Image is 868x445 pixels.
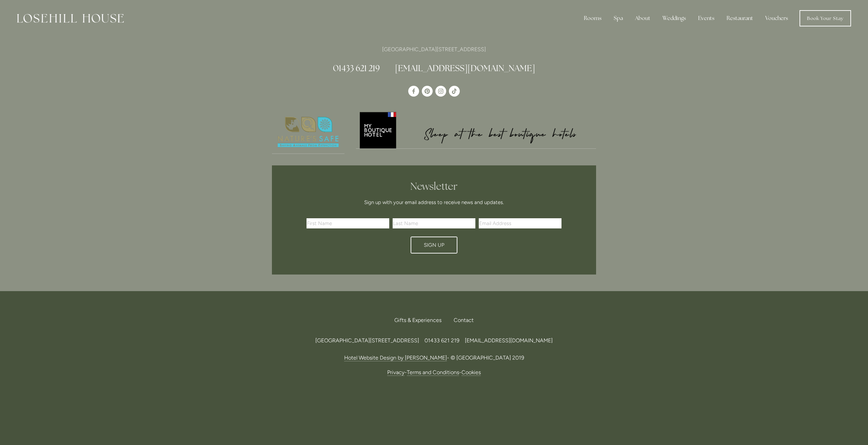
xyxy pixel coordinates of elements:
input: Last Name [393,218,475,228]
span: Sign Up [424,242,445,248]
h2: Newsletter [309,180,559,193]
a: Losehill House Hotel & Spa [408,86,419,97]
a: Instagram [435,86,446,97]
input: First Name [307,218,389,228]
a: [EMAIL_ADDRESS][DOMAIN_NAME] [395,63,535,74]
input: Email Address [479,218,561,228]
a: 01433 621 219 [333,63,380,74]
div: About [630,12,656,25]
a: Vouchers [760,12,793,25]
span: [GEOGRAPHIC_DATA][STREET_ADDRESS] [315,337,419,344]
p: [GEOGRAPHIC_DATA][STREET_ADDRESS] [272,45,596,54]
div: Events [693,12,720,25]
button: Sign Up [411,237,457,254]
a: Privacy [387,369,405,376]
span: Gifts & Experiences [394,317,441,323]
a: Terms and Conditions [407,369,459,376]
a: Pinterest [422,86,433,97]
img: My Boutique Hotel - Logo [356,111,596,148]
div: Contact [448,313,474,328]
a: TikTok [449,86,460,97]
p: Sign up with your email address to receive news and updates. [309,198,559,206]
a: [EMAIL_ADDRESS][DOMAIN_NAME] [465,337,553,344]
p: - - [272,368,596,377]
div: Spa [608,12,628,25]
span: 01433 621 219 [425,337,459,344]
img: Losehill House [17,14,124,23]
p: - © [GEOGRAPHIC_DATA] 2019 [272,353,596,362]
a: Hotel Website Design by [PERSON_NAME] [344,355,447,361]
a: Cookies [461,369,481,376]
a: Gifts & Experiences [394,313,447,328]
a: Book Your Stay [800,10,851,26]
div: Weddings [657,12,691,25]
div: Restaurant [721,12,758,25]
a: Nature's Safe - Logo [272,111,344,154]
img: Nature's Safe - Logo [272,111,344,154]
div: Rooms [578,12,607,25]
